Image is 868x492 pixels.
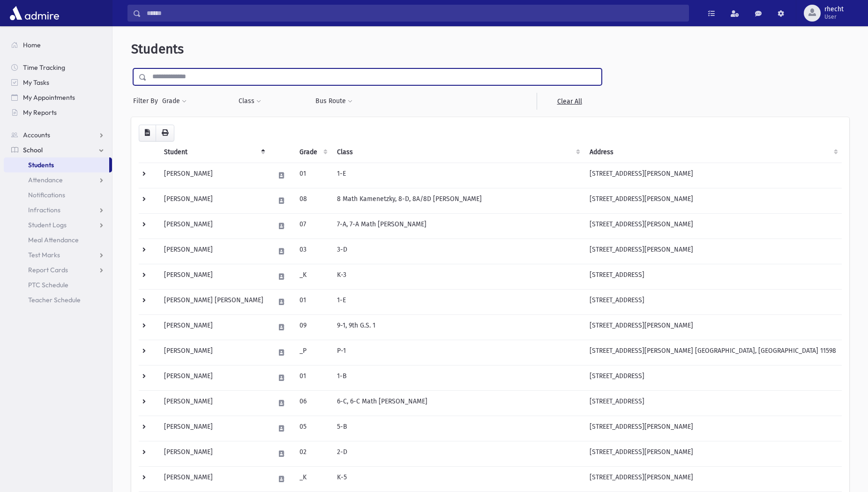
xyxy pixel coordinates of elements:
span: Student Logs [28,221,67,229]
td: _K [294,466,331,492]
td: _P [294,340,331,365]
td: 9-1, 9th G.S. 1 [331,314,584,340]
th: Class: activate to sort column ascending [331,142,584,163]
a: Report Cards [4,262,112,277]
span: Notifications [28,191,65,199]
td: [PERSON_NAME] [158,365,269,390]
a: Infractions [4,202,112,217]
input: Search [141,5,688,22]
td: 1-E [331,163,584,188]
span: Infractions [28,206,60,214]
span: Accounts [23,131,50,139]
th: Grade: activate to sort column ascending [294,142,331,163]
button: Class [238,93,262,110]
td: 01 [294,289,331,314]
td: 7-A, 7-A Math [PERSON_NAME] [331,213,584,239]
td: [PERSON_NAME] [158,441,269,466]
span: rhecht [824,6,844,13]
td: 05 [294,416,331,441]
td: 06 [294,390,331,416]
span: My Reports [23,108,57,117]
span: PTC Schedule [28,281,68,289]
a: Test Marks [4,247,112,262]
span: Students [131,41,184,57]
td: [STREET_ADDRESS][PERSON_NAME] [584,163,842,188]
td: [STREET_ADDRESS] [584,365,842,390]
td: [PERSON_NAME] [158,416,269,441]
a: Student Logs [4,217,112,232]
td: [STREET_ADDRESS] [584,289,842,314]
td: 02 [294,441,331,466]
td: [PERSON_NAME] [158,390,269,416]
td: 09 [294,314,331,340]
td: [STREET_ADDRESS][PERSON_NAME] [584,466,842,492]
a: My Tasks [4,75,112,90]
button: CSV [139,125,156,142]
a: Notifications [4,187,112,202]
a: Attendance [4,172,112,187]
span: Filter By [133,96,162,106]
span: Students [28,161,54,169]
td: 6-C, 6-C Math [PERSON_NAME] [331,390,584,416]
td: [PERSON_NAME] [PERSON_NAME] [158,289,269,314]
a: Accounts [4,127,112,142]
td: 1-B [331,365,584,390]
button: Grade [162,93,187,110]
span: Time Tracking [23,63,65,72]
td: 03 [294,239,331,264]
td: [PERSON_NAME] [158,314,269,340]
td: [PERSON_NAME] [158,239,269,264]
button: Print [156,125,174,142]
td: 8 Math Kamenetzky, 8-D, 8A/8D [PERSON_NAME] [331,188,584,213]
td: [STREET_ADDRESS][PERSON_NAME] [584,239,842,264]
a: Home [4,37,112,52]
span: Home [23,41,41,49]
th: Student: activate to sort column descending [158,142,269,163]
td: [PERSON_NAME] [158,188,269,213]
td: 5-B [331,416,584,441]
span: Attendance [28,176,63,184]
td: 1-E [331,289,584,314]
td: [PERSON_NAME] [158,466,269,492]
td: 3-D [331,239,584,264]
td: [PERSON_NAME] [158,163,269,188]
button: Bus Route [315,93,353,110]
a: Clear All [537,93,602,110]
td: [PERSON_NAME] [158,340,269,365]
td: _K [294,264,331,289]
span: User [824,13,844,21]
td: 07 [294,213,331,239]
span: My Appointments [23,93,75,102]
td: 01 [294,365,331,390]
td: [PERSON_NAME] [158,213,269,239]
span: Teacher Schedule [28,296,81,304]
td: [STREET_ADDRESS] [584,264,842,289]
span: Meal Attendance [28,236,79,244]
img: AdmirePro [7,4,61,22]
span: School [23,146,43,154]
td: [STREET_ADDRESS][PERSON_NAME] [584,416,842,441]
a: PTC Schedule [4,277,112,292]
td: K-5 [331,466,584,492]
td: P-1 [331,340,584,365]
td: [STREET_ADDRESS][PERSON_NAME] [584,188,842,213]
a: My Reports [4,105,112,120]
th: Address: activate to sort column ascending [584,142,842,163]
a: Teacher Schedule [4,292,112,307]
td: 01 [294,163,331,188]
a: School [4,142,112,157]
td: 2-D [331,441,584,466]
td: [STREET_ADDRESS][PERSON_NAME] [584,441,842,466]
a: Meal Attendance [4,232,112,247]
td: [PERSON_NAME] [158,264,269,289]
span: Test Marks [28,251,60,259]
a: Students [4,157,109,172]
a: My Appointments [4,90,112,105]
td: [STREET_ADDRESS] [584,390,842,416]
td: [STREET_ADDRESS][PERSON_NAME] [584,314,842,340]
td: K-3 [331,264,584,289]
a: Time Tracking [4,60,112,75]
td: [STREET_ADDRESS][PERSON_NAME] [GEOGRAPHIC_DATA], [GEOGRAPHIC_DATA] 11598 [584,340,842,365]
span: Report Cards [28,266,68,274]
td: [STREET_ADDRESS][PERSON_NAME] [584,213,842,239]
